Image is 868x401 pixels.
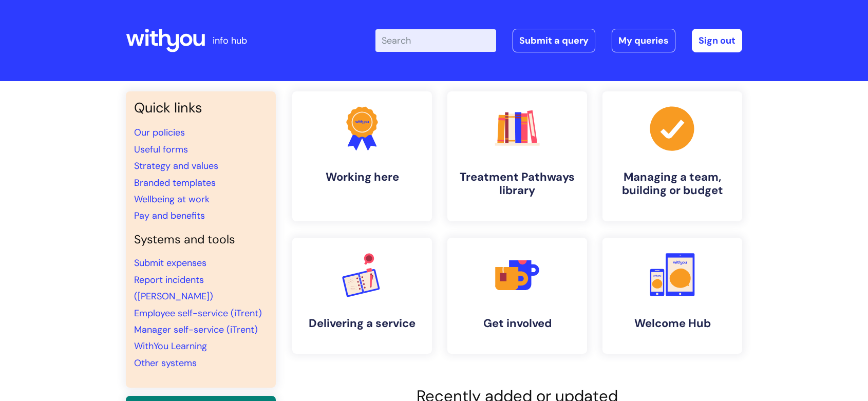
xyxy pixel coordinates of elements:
[134,257,206,269] a: Submit expenses
[447,238,587,354] a: Get involved
[134,100,268,116] h3: Quick links
[513,29,595,52] a: Submit a query
[134,143,188,156] a: Useful forms
[300,317,424,330] h4: Delivering a service
[300,170,424,184] h4: Working here
[611,170,734,198] h4: Managing a team, building or budget
[213,32,247,49] p: info hub
[375,29,496,52] input: Search
[292,238,432,354] a: Delivering a service
[134,357,197,369] a: Other systems
[602,238,742,354] a: Welcome Hub
[134,193,210,205] a: Wellbeing at work
[292,91,432,221] a: Working here
[134,307,262,319] a: Employee self-service (iTrent)
[134,160,218,172] a: Strategy and values
[134,274,213,302] a: Report incidents ([PERSON_NAME])
[375,29,742,52] div: | -
[692,29,742,52] a: Sign out
[134,340,207,352] a: WithYou Learning
[456,317,579,330] h4: Get involved
[447,91,587,221] a: Treatment Pathways library
[134,209,205,222] a: Pay and benefits
[134,323,258,336] a: Manager self-service (iTrent)
[134,177,216,189] a: Branded templates
[612,29,675,52] a: My queries
[134,233,268,247] h4: Systems and tools
[611,317,734,330] h4: Welcome Hub
[456,170,579,198] h4: Treatment Pathways library
[134,126,185,139] a: Our policies
[602,91,742,221] a: Managing a team, building or budget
